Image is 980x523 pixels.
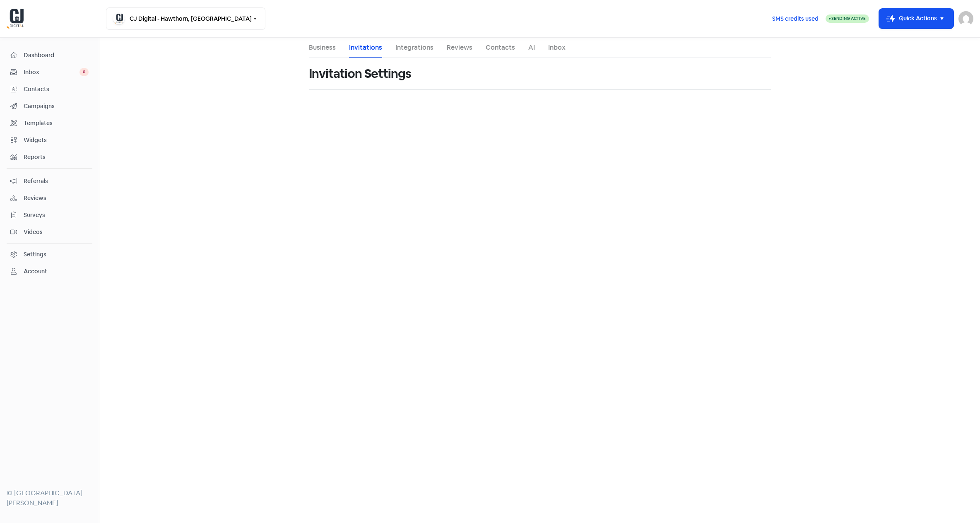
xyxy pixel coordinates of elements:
[486,43,515,53] a: Contacts
[958,11,973,26] img: User
[7,224,92,240] a: Videos
[772,14,819,23] span: SMS credits used
[24,136,89,145] span: Widgets
[7,190,92,206] a: Reviews
[395,43,433,53] a: Integrations
[24,228,89,236] span: Videos
[24,177,89,186] span: Referrals
[7,264,92,279] a: Account
[879,9,954,29] button: Quick Actions
[24,250,46,259] div: Settings
[7,149,92,165] a: Reports
[24,194,89,202] span: Reviews
[7,174,92,189] a: Referrals
[309,60,412,87] h1: Invitation Settings
[7,48,92,63] a: Dashboard
[7,488,92,508] div: © [GEOGRAPHIC_DATA][PERSON_NAME]
[528,43,535,53] a: AI
[7,116,92,131] a: Templates
[309,43,336,53] a: Business
[447,43,472,53] a: Reviews
[24,119,89,128] span: Templates
[24,211,89,219] span: Surveys
[24,68,79,77] span: Inbox
[7,82,92,97] a: Contacts
[826,14,869,24] a: Sending Active
[106,7,265,30] button: CJ Digital - Hawthorn, [GEOGRAPHIC_DATA]
[7,247,92,262] a: Settings
[349,43,382,53] a: Invitations
[7,207,92,223] a: Surveys
[765,14,826,22] a: SMS credits used
[24,153,89,161] span: Reports
[24,85,89,94] span: Contacts
[24,102,89,111] span: Campaigns
[548,43,566,53] a: Inbox
[24,267,47,276] div: Account
[7,65,92,80] a: Inbox 0
[7,133,92,148] a: Widgets
[831,16,866,21] span: Sending Active
[7,99,92,114] a: Campaigns
[24,51,89,60] span: Dashboard
[79,68,89,76] span: 0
